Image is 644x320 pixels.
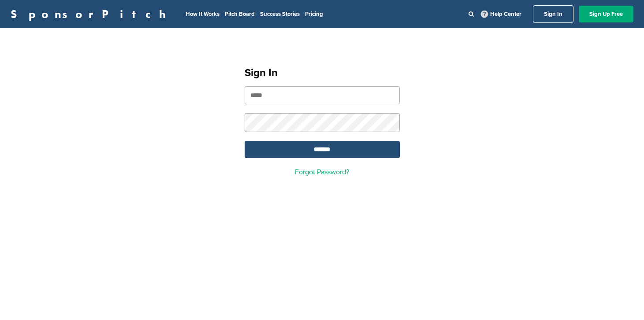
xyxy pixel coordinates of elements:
a: Pitch Board [225,11,255,18]
a: SponsorPitch [11,8,171,20]
a: Success Stories [260,11,300,18]
a: Sign In [533,5,573,23]
a: How It Works [186,11,220,18]
h1: Sign In [245,65,400,81]
a: Sign Up Free [579,6,633,22]
a: Pricing [305,11,323,18]
a: Help Center [479,9,523,19]
a: Forgot Password? [295,168,349,177]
